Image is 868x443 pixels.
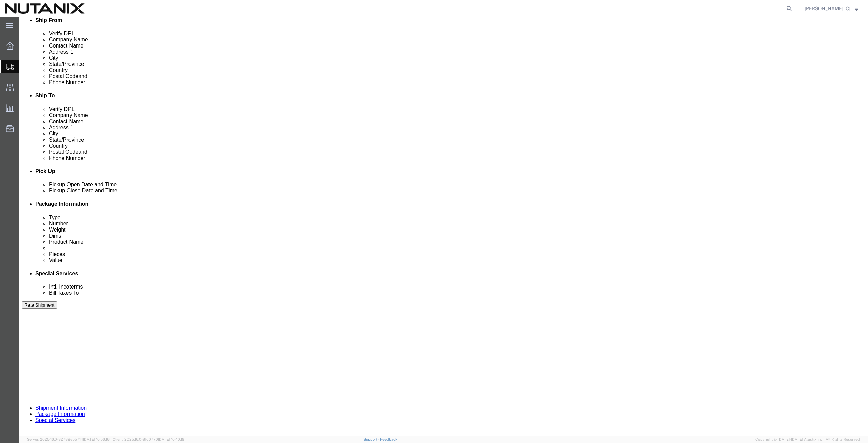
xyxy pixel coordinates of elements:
[5,3,85,14] img: logo
[363,437,380,441] a: Support
[804,4,859,13] button: [PERSON_NAME] [C]
[83,437,110,441] span: [DATE] 10:56:16
[380,437,397,441] a: Feedback
[805,5,850,12] span: Arthur Campos [C]
[27,437,110,441] span: Server: 2025.16.0-82789e55714
[755,437,860,442] span: Copyright © [DATE]-[DATE] Agistix Inc., All Rights Reserved
[158,437,184,441] span: [DATE] 10:40:19
[113,437,184,441] span: Client: 2025.16.0-8fc0770
[19,17,868,436] iframe: FS Legacy Container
